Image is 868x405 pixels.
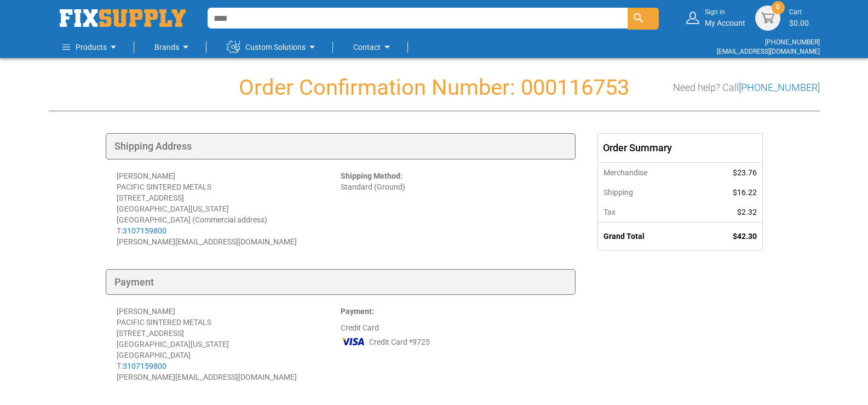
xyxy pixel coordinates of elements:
div: Credit Card [341,306,565,383]
span: $23.76 [733,168,757,177]
strong: Payment: [341,307,374,316]
small: Cart [789,8,809,17]
div: Order Summary [598,134,762,162]
th: Tax [598,202,698,223]
strong: Shipping Method: [341,172,403,180]
span: 0 [776,3,780,12]
a: Products [62,36,120,58]
th: Shipping [598,182,698,202]
small: Sign in [705,8,745,17]
a: [PHONE_NUMBER] [739,82,820,93]
div: [PERSON_NAME] PACIFIC SINTERED METALS [STREET_ADDRESS] [GEOGRAPHIC_DATA][US_STATE] [GEOGRAPHIC_DA... [117,306,341,383]
span: $2.32 [737,208,757,216]
a: 3107159800 [123,362,166,370]
h1: Order Confirmation Number: 000116753 [49,76,820,100]
div: My Account [705,8,745,28]
a: Contact [353,36,394,58]
img: VI [341,333,366,350]
a: store logo [60,9,186,27]
div: Payment [106,269,576,295]
span: Credit Card *9725 [369,336,430,347]
div: Standard (Ground) [341,170,565,247]
div: [PERSON_NAME] PACIFIC SINTERED METALS [STREET_ADDRESS] [GEOGRAPHIC_DATA][US_STATE] [GEOGRAPHIC_DA... [117,170,341,247]
img: Fix Industrial Supply [60,9,186,27]
a: Brands [154,36,192,58]
a: [PHONE_NUMBER] [765,38,820,46]
a: [EMAIL_ADDRESS][DOMAIN_NAME] [717,48,820,55]
span: $16.22 [733,188,757,197]
a: 3107159800 [123,226,166,235]
span: $42.30 [733,232,757,241]
div: Shipping Address [106,133,576,159]
h3: Need help? Call [673,82,820,93]
span: $0.00 [789,19,809,27]
strong: Grand Total [603,232,645,241]
a: Custom Solutions [227,36,319,58]
th: Merchandise [598,162,698,182]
